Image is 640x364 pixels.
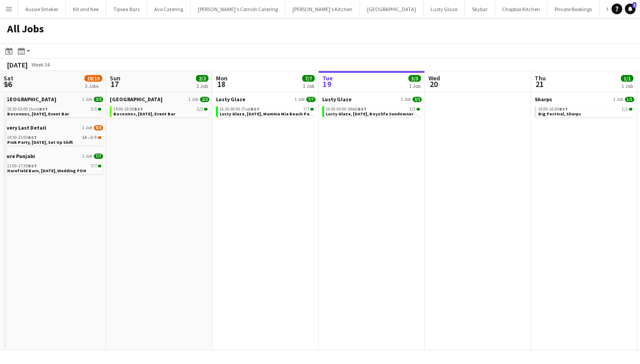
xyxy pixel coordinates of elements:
[147,0,191,18] button: Avo Catering
[4,153,103,176] div: Pure Punjabi1 Job7/711:00-17:30BST7/7Harefield Barn, [DATE], Wedding FOH
[7,111,69,117] span: Boconnoc, 16th August, Event Bar
[4,74,13,82] span: Sat
[196,83,208,89] div: 1 Job
[7,135,101,140] div: •
[251,106,260,112] span: BST
[110,74,120,82] span: Sun
[4,153,103,159] a: Pure Punjabi1 Job7/7
[7,106,101,116] a: 18:30-02:00 (Sun)BST3/3Boconnoc, [DATE], Event Bar
[134,106,143,112] span: BST
[4,124,103,131] a: Every Last Detail1 Job8/9
[106,0,147,18] button: Tipsea Bars
[110,96,209,103] a: [GEOGRAPHIC_DATA]1 Job2/2
[427,79,440,89] span: 20
[424,0,465,18] button: Lusty Glaze
[306,97,316,102] span: 7/7
[408,75,421,82] span: 3/3
[110,96,163,103] span: Boconnoc House
[535,96,634,103] a: Sharps1 Job1/1
[220,111,316,117] span: Lusty Glaze, 18th August, Mamma Mia Beach Party
[7,168,86,174] span: Harefield Barn, 16th August, Wedding FOH
[216,96,316,103] a: Lusty Glaze1 Job7/7
[110,96,209,119] div: [GEOGRAPHIC_DATA]1 Job2/214:00-18:00BST2/2Boconnoc, [DATE], Event Bar
[216,74,228,82] span: Mon
[98,165,101,167] span: 7/7
[303,83,314,89] div: 1 Job
[322,96,422,119] div: Lusty Glaze1 Job3/316:00-00:00 (Wed)BST3/3Lusty Glaze, [DATE], Boyzlife Sundowner Gig
[302,75,315,82] span: 7/7
[538,111,581,117] span: Big Festival, Sharps
[535,96,552,103] span: Sharps
[82,154,92,159] span: 1 Job
[548,0,600,18] button: Private Bookings
[7,163,101,173] a: 11:00-17:30BST7/7Harefield Barn, [DATE], Wedding FOH
[495,0,548,18] button: Chopbox Kitchen
[535,96,634,119] div: Sharps1 Job1/110:00-16:00BST1/1Big Festival, Sharps
[204,108,208,111] span: 2/2
[82,97,92,102] span: 1 Job
[4,96,103,103] a: [GEOGRAPHIC_DATA]1 Job3/3
[621,83,633,89] div: 1 Job
[7,107,48,111] span: 18:30-02:00 (Sun)
[191,0,285,18] button: [PERSON_NAME]'s Cornish Catering
[82,125,92,131] span: 1 Job
[538,107,568,111] span: 10:00-16:00
[416,108,420,111] span: 3/3
[622,107,628,111] span: 1/1
[18,0,66,18] button: Aussie Smoker
[629,108,632,111] span: 1/1
[216,96,245,103] span: Lusty Glaze
[4,96,56,103] span: Boconnoc House
[98,136,101,139] span: 8/9
[7,164,37,168] span: 11:00-17:30
[215,79,228,89] span: 18
[285,0,360,18] button: [PERSON_NAME]'s Kitchen
[197,107,203,111] span: 2/2
[196,75,208,82] span: 2/2
[7,139,73,145] span: Pink Party, 16th August, Set Up Shift
[295,97,304,102] span: 1 Job
[200,97,209,102] span: 2/2
[66,0,106,18] button: Kit and Kee
[113,106,208,116] a: 14:00-18:00BST2/2Boconnoc, [DATE], Event Bar
[4,124,46,131] span: Every Last Detail
[409,83,420,89] div: 1 Job
[632,2,636,8] span: 1
[2,79,13,89] span: 16
[94,154,103,159] span: 7/7
[559,106,568,112] span: BST
[216,96,316,119] div: Lusty Glaze1 Job7/716:30-00:00 (Tue)BST7/7Lusty Glaze, [DATE], Mamma Mia Beach Party
[98,108,101,111] span: 3/3
[321,79,333,89] span: 19
[326,107,367,111] span: 16:00-00:00 (Wed)
[94,125,103,131] span: 8/9
[188,97,198,102] span: 1 Job
[409,107,416,111] span: 3/3
[4,96,103,124] div: [GEOGRAPHIC_DATA]1 Job3/318:30-02:00 (Sun)BST3/3Boconnoc, [DATE], Event Bar
[7,135,37,140] span: 14:30-23:00
[220,107,260,111] span: 16:30-00:00 (Tue)
[91,107,97,111] span: 3/3
[84,75,102,82] span: 18/19
[538,106,632,116] a: 10:00-16:00BST1/1Big Festival, Sharps
[4,153,35,159] span: Pure Punjabi
[322,96,352,103] span: Lusty Glaze
[82,135,87,140] span: 1A
[358,106,367,112] span: BST
[360,0,424,18] button: [GEOGRAPHIC_DATA]
[613,97,623,102] span: 1 Job
[28,163,37,169] span: BST
[621,75,633,82] span: 1/1
[535,74,546,82] span: Thu
[401,97,411,102] span: 1 Job
[303,107,309,111] span: 7/7
[91,135,97,140] span: 8/9
[625,4,636,14] a: 1
[113,107,143,111] span: 14:00-18:00
[91,164,97,168] span: 7/7
[533,79,546,89] span: 21
[465,0,495,18] button: Skybar
[322,74,333,82] span: Tue
[28,135,37,140] span: BST
[428,74,440,82] span: Wed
